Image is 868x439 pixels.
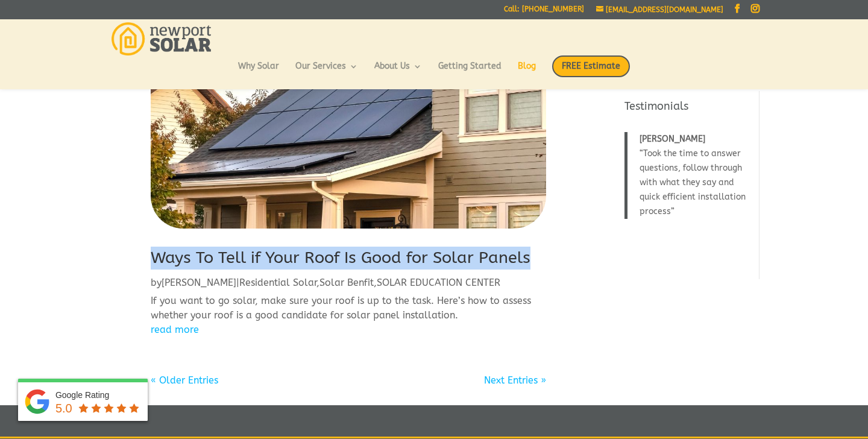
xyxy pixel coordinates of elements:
span: 5.0 [55,402,72,415]
p: by | , , [151,276,546,290]
a: Blog [518,62,536,83]
span: [PERSON_NAME] [640,134,705,144]
a: [PERSON_NAME] [162,277,236,288]
h4: Testimonials [624,99,752,120]
p: If you want to go solar, make sure your roof is up to the task. Here’s how to assess whether your... [151,294,546,323]
a: FREE Estimate [552,55,630,89]
a: Call: [PHONE_NUMBER] [504,5,584,18]
a: [EMAIL_ADDRESS][DOMAIN_NAME] [596,5,723,14]
span: Took the time to answer questions, follow through with what they say and quick efficient installa... [640,148,746,216]
span: FREE Estimate [552,55,630,77]
a: Residential Solar [239,277,316,288]
a: Ways To Tell if Your Roof Is Good for Solar Panels [151,248,530,267]
div: Google Rating [55,389,142,401]
a: Solar Benfit [319,277,374,288]
img: Newport Solar | Solar Energy Optimized. [112,22,211,55]
a: Why Solar [238,62,279,83]
a: « Older Entries [151,374,218,386]
a: read more [151,323,546,337]
a: SOLAR EDUCATION CENTER [377,277,500,288]
a: Getting Started [438,62,502,83]
a: Next Entries » [484,374,546,386]
a: About Us [374,62,422,83]
a: Our Services [295,62,358,83]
